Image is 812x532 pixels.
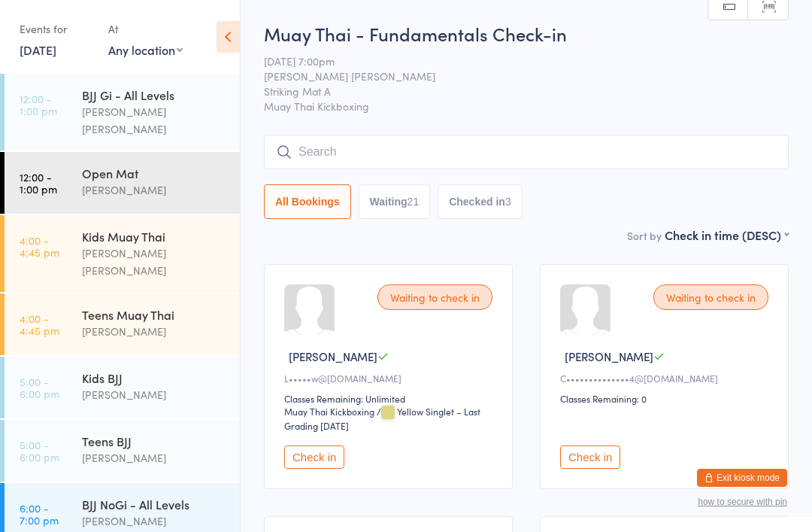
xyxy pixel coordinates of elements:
[20,312,59,336] time: 4:00 - 4:45 pm
[284,372,497,385] div: L•••••w@[DOMAIN_NAME]
[20,375,59,400] time: 5:00 - 6:00 pm
[284,392,497,405] div: Classes Remaining: Unlimited
[627,228,662,243] label: Sort by
[20,93,57,117] time: 12:00 - 1:00 pm
[82,87,227,103] div: BJJ Gi - All Levels
[264,135,789,169] input: Search
[108,41,183,58] div: Any location
[20,439,59,463] time: 5:00 - 6:00 pm
[82,386,227,403] div: [PERSON_NAME]
[264,184,351,219] button: All Bookings
[82,433,227,449] div: Teens BJJ
[20,17,93,41] div: Events for
[264,21,789,46] h2: Muay Thai - Fundamentals Check-in
[665,226,789,243] div: Check in time (DESC)
[82,245,227,279] div: [PERSON_NAME] [PERSON_NAME]
[82,103,227,138] div: [PERSON_NAME] [PERSON_NAME]
[264,68,765,84] span: [PERSON_NAME] [PERSON_NAME]
[264,53,765,68] span: [DATE] 7:00pm
[698,497,787,507] button: how to secure with pin
[653,284,768,310] div: Waiting to check in
[20,171,57,195] time: 12:00 - 1:00 pm
[438,184,523,219] button: Checked in3
[284,405,374,418] div: Muay Thai Kickboxing
[82,181,227,199] div: [PERSON_NAME]
[82,369,227,386] div: Kids BJJ
[560,372,773,385] div: C••••••••••••••4@[DOMAIN_NAME]
[697,469,787,487] button: Exit kiosk mode
[565,348,653,364] span: [PERSON_NAME]
[5,357,240,418] a: 5:00 -6:00 pmKids BJJ[PERSON_NAME]
[82,449,227,467] div: [PERSON_NAME]
[108,17,183,41] div: At
[264,99,789,114] span: Muay Thai Kickboxing
[284,445,344,469] button: Check in
[82,496,227,512] div: BJJ NoGi - All Levels
[505,196,511,208] div: 3
[82,306,227,323] div: Teens Muay Thai
[82,165,227,181] div: Open Mat
[5,293,240,355] a: 4:00 -4:45 pmTeens Muay Thai[PERSON_NAME]
[560,392,773,405] div: Classes Remaining: 0
[82,512,227,530] div: [PERSON_NAME]
[359,184,431,219] button: Waiting21
[82,228,227,245] div: Kids Muay Thai
[5,74,240,150] a: 12:00 -1:00 pmBJJ Gi - All Levels[PERSON_NAME] [PERSON_NAME]
[20,234,59,258] time: 4:00 - 4:45 pm
[20,502,59,526] time: 6:00 - 7:00 pm
[264,84,765,99] span: Striking Mat A
[5,215,240,292] a: 4:00 -4:45 pmKids Muay Thai[PERSON_NAME] [PERSON_NAME]
[408,196,420,208] div: 21
[377,284,492,310] div: Waiting to check in
[20,41,56,58] a: [DATE]
[289,348,377,364] span: [PERSON_NAME]
[82,323,227,340] div: [PERSON_NAME]
[5,420,240,482] a: 5:00 -6:00 pmTeens BJJ[PERSON_NAME]
[5,152,240,214] a: 12:00 -1:00 pmOpen Mat[PERSON_NAME]
[560,445,620,469] button: Check in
